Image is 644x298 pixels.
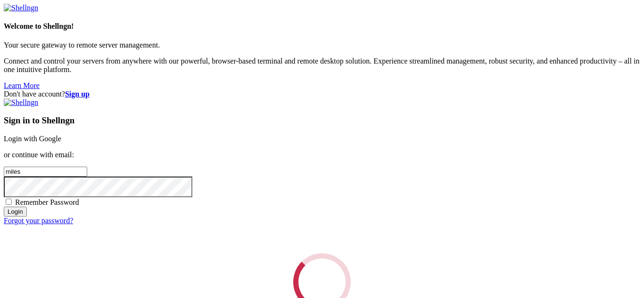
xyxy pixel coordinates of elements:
p: Your secure gateway to remote server management. [4,41,640,49]
p: or continue with email: [4,151,640,159]
input: Login [4,207,27,217]
img: Shellngn [4,4,38,12]
a: Forgot your password? [4,217,73,225]
a: Learn More [4,81,40,89]
a: Sign up [65,90,90,98]
a: Login with Google [4,135,61,143]
input: Email address [4,167,87,177]
h4: Welcome to Shellngn! [4,22,640,31]
input: Remember Password [6,199,12,205]
img: Shellngn [4,98,38,107]
span: Remember Password [15,198,79,206]
h3: Sign in to Shellngn [4,115,640,126]
div: Don't have account? [4,90,640,98]
p: Connect and control your servers from anywhere with our powerful, browser-based terminal and remo... [4,57,640,74]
